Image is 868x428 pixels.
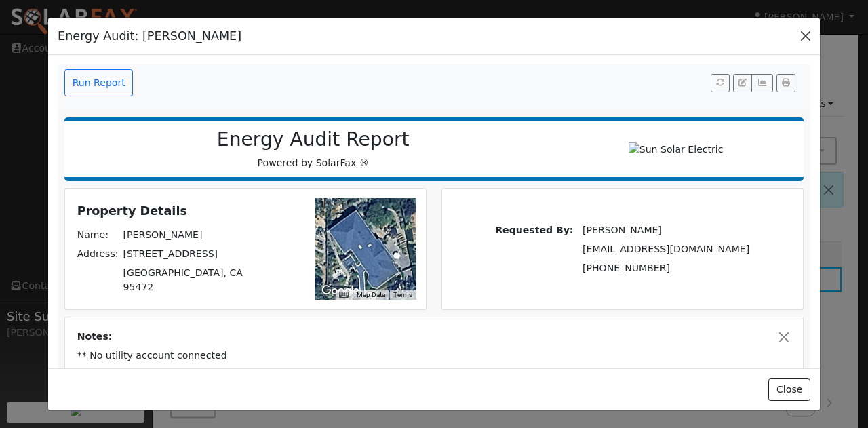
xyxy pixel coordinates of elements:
[776,74,795,93] button: Print
[75,225,121,244] td: Name:
[77,204,187,218] u: Property Details
[77,331,113,342] strong: Notes:
[71,128,555,170] div: Powered by SolarFax ®
[58,27,241,45] h5: Energy Audit: [PERSON_NAME]
[75,244,121,263] td: Address:
[121,263,268,296] td: [GEOGRAPHIC_DATA], CA 95472
[339,290,349,300] button: Keyboard shortcuts
[121,225,268,244] td: [PERSON_NAME]
[121,244,268,263] td: [STREET_ADDRESS]
[711,74,730,93] button: Refresh
[768,378,810,402] button: Close
[580,220,752,239] td: [PERSON_NAME]
[318,282,363,300] img: Google
[623,137,729,162] img: Sun Solar Electric
[751,74,772,93] button: Multi-Series Graph
[580,258,752,277] td: [PHONE_NUMBER]
[79,128,548,151] h2: Energy Audit Report
[393,291,412,298] a: Terms (opens in new tab)
[75,347,793,366] td: ** No utility account connected
[495,225,573,235] strong: Requested By:
[64,69,133,96] button: Run Report
[583,244,749,254] span: [EMAIL_ADDRESS][DOMAIN_NAME]
[776,330,791,344] button: Close
[318,282,363,300] a: Open this area in Google Maps (opens a new window)
[357,290,385,300] button: Map Data
[733,74,752,93] button: Edit User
